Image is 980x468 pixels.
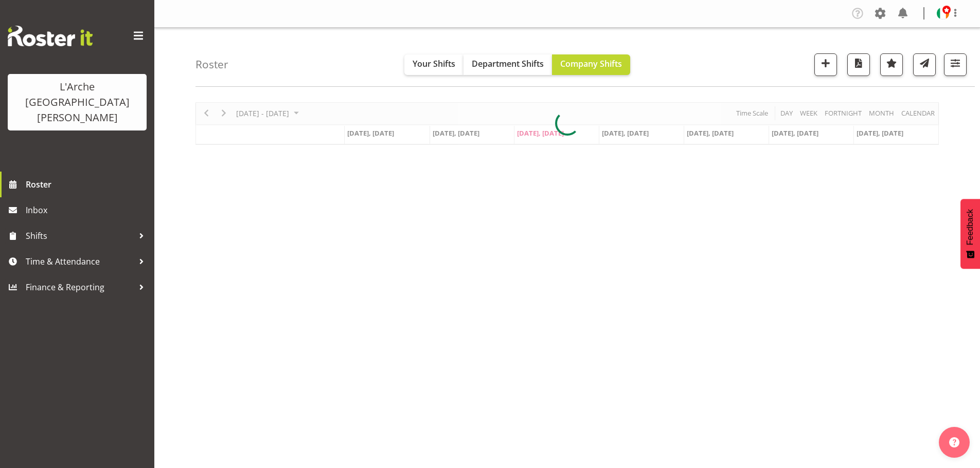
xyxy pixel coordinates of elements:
button: Highlight an important date within the roster. [880,53,903,76]
button: Company Shifts [552,54,630,75]
h4: Roster [195,59,228,70]
button: Add a new shift [814,53,837,76]
button: Department Shifts [464,54,552,75]
span: Inbox [26,202,149,218]
span: Your Shifts [413,58,455,69]
button: Filter Shifts [944,53,967,76]
button: Send a list of all shifts for the selected filtered period to all rostered employees. [913,53,936,76]
span: Shifts [26,228,134,244]
button: Your Shifts [404,54,464,75]
span: Roster [26,177,149,192]
span: Company Shifts [560,58,622,69]
button: Feedback - Show survey [960,199,980,269]
button: Download a PDF of the roster according to the set date range. [847,53,870,76]
span: Department Shifts [472,58,544,69]
img: help-xxl-2.png [949,437,959,447]
span: Finance & Reporting [26,279,134,295]
span: Feedback [966,209,975,245]
div: L'Arche [GEOGRAPHIC_DATA][PERSON_NAME] [18,79,136,125]
span: Time & Attendance [26,254,134,269]
img: Rosterit website logo [8,26,93,46]
img: karen-herbertec8822bb792fe198587cb32955ab4160.png [937,7,949,20]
